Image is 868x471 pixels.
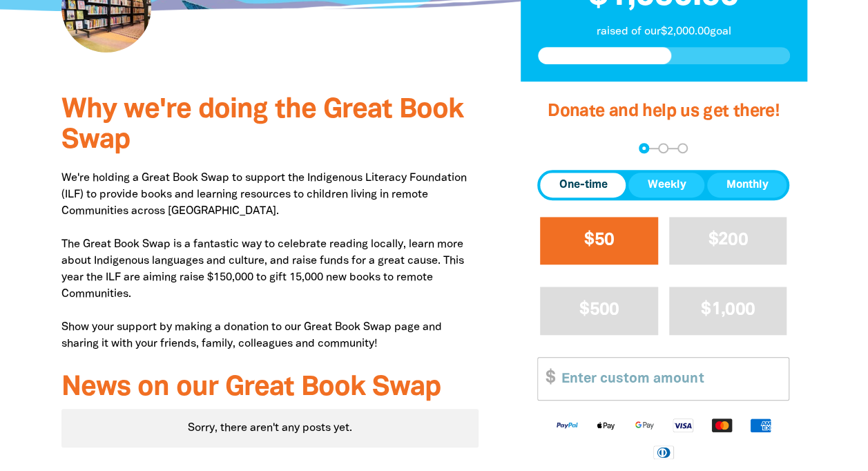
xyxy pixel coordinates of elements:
span: $500 [579,302,619,318]
button: $500 [540,287,658,334]
img: Paypal logo [548,417,586,433]
button: $1,000 [669,287,787,334]
button: Weekly [628,173,704,198]
span: Monthly [726,177,768,193]
input: Enter custom amount [552,358,789,400]
h3: News on our Great Book Swap [61,373,479,403]
div: Paginated content [61,409,479,448]
div: Donation frequency [537,170,789,200]
p: raised of our $2,000.00 goal [538,23,790,40]
button: Navigate to step 2 of 3 to enter your details [658,143,668,153]
span: Donate and help us get there! [548,104,780,119]
div: Available payment methods [537,406,789,470]
div: Sorry, there aren't any posts yet. [61,409,479,448]
span: One-time [559,177,607,193]
img: Mastercard logo [702,417,741,433]
button: $50 [540,217,658,265]
img: Google Pay logo [625,417,664,433]
span: Weekly [647,177,686,193]
img: Diners Club logo [644,444,683,460]
p: We're holding a Great Book Swap to support the Indigenous Literacy Foundation (ILF) to provide bo... [61,170,479,352]
img: Visa logo [664,417,702,433]
span: $1,000 [701,302,755,318]
button: Monthly [707,173,787,198]
span: Why we're doing the Great Book Swap [61,97,463,153]
img: Apple Pay logo [586,417,625,433]
button: One-time [540,173,626,198]
img: American Express logo [741,417,780,433]
button: Navigate to step 3 of 3 to enter your payment details [677,143,688,153]
button: Navigate to step 1 of 3 to enter your donation amount [639,143,649,153]
button: $200 [669,217,787,265]
span: $ [538,358,554,400]
span: $50 [584,232,614,248]
span: $200 [708,232,748,248]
